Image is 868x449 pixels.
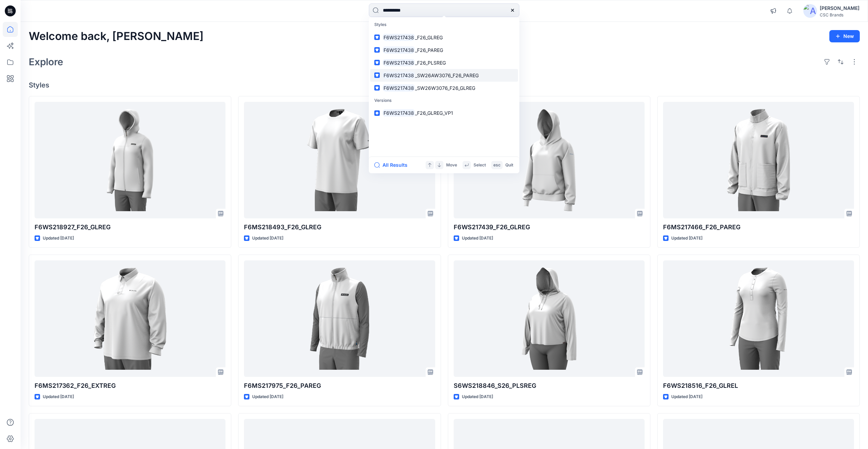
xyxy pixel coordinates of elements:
[29,30,204,43] h2: Welcome back, [PERSON_NAME]
[663,222,854,232] p: F6MS217466_F26_PAREG
[252,393,283,400] p: Updated [DATE]
[35,260,225,377] a: F6MS217362_F26_EXTREG
[383,109,415,117] mark: F6WS217438
[374,161,412,169] button: All Results
[383,33,415,41] mark: F6WS217438
[803,4,817,18] img: avatar
[244,222,435,232] p: F6MS218493_F26_GLREG
[671,393,702,400] p: Updated [DATE]
[454,102,645,218] a: F6WS217439_F26_GLREG
[383,59,415,67] mark: F6WS217438
[43,235,74,242] p: Updated [DATE]
[505,162,513,169] p: Quit
[370,82,518,94] a: F6WS217438_SW26W3076_F26_GLREG
[415,110,453,116] span: _F26_GLREG_VP1
[35,222,225,232] p: F6WS218927_F26_GLREG
[820,4,859,12] div: [PERSON_NAME]
[370,18,518,31] p: Styles
[29,56,63,67] h2: Explore
[43,393,74,400] p: Updated [DATE]
[820,12,859,17] div: CSC Brands
[35,381,225,391] p: F6MS217362_F26_EXTREG
[370,94,518,107] p: Versions
[415,47,443,53] span: _F26_PAREG
[383,71,415,79] mark: F6WS217438
[671,235,702,242] p: Updated [DATE]
[383,46,415,54] mark: F6WS217438
[370,69,518,82] a: F6WS217438_SW26AW3076_F26_PAREG
[462,235,493,242] p: Updated [DATE]
[446,162,457,169] p: Move
[663,102,854,218] a: F6MS217466_F26_PAREG
[383,84,415,92] mark: F6WS217438
[244,260,435,377] a: F6MS217975_F26_PAREG
[415,60,446,66] span: _F26_PLSREG
[663,381,854,391] p: F6WS218516_F26_GLREL
[252,235,283,242] p: Updated [DATE]
[829,30,860,42] button: New
[370,31,518,44] a: F6WS217438_F26_GLREG
[370,44,518,56] a: F6WS217438_F26_PAREG
[454,381,645,391] p: S6WS218846_S26_PLSREG
[370,56,518,69] a: F6WS217438_F26_PLSREG
[415,85,475,91] span: _SW26W3076_F26_GLREG
[663,260,854,377] a: F6WS218516_F26_GLREL
[454,222,645,232] p: F6WS217439_F26_GLREG
[35,102,225,218] a: F6WS218927_F26_GLREG
[454,260,645,377] a: S6WS218846_S26_PLSREG
[415,35,443,40] span: _F26_GLREG
[244,381,435,391] p: F6MS217975_F26_PAREG
[474,162,486,169] p: Select
[493,162,501,169] p: esc
[462,393,493,400] p: Updated [DATE]
[29,81,860,89] h4: Styles
[244,102,435,218] a: F6MS218493_F26_GLREG
[370,107,518,119] a: F6WS217438_F26_GLREG_VP1
[415,72,479,78] span: _SW26AW3076_F26_PAREG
